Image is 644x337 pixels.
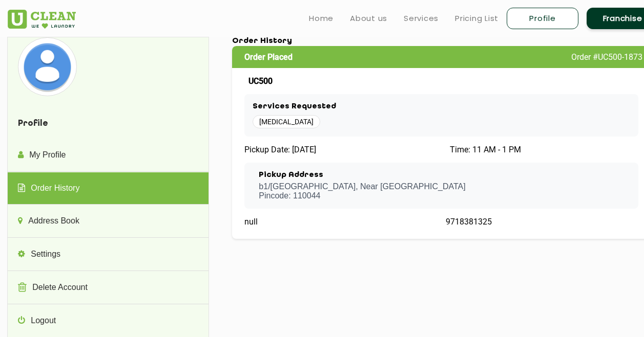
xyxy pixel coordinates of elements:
a: Order History [8,172,208,205]
h4: Profile [8,109,208,139]
a: Delete Account [8,272,208,304]
span: Pickup Date: [DATE] [244,145,316,154]
img: UClean Laundry and Dry Cleaning [8,10,76,29]
a: Settings [8,238,208,271]
a: Pricing List [455,12,498,25]
p: b1/[GEOGRAPHIC_DATA] , Near [GEOGRAPHIC_DATA] Pincode: 110044 [259,182,465,200]
a: About us [350,12,387,25]
a: Profile [507,8,578,29]
span: 9718381325 [446,217,492,227]
span: Time: 11 AM - 1 PM [450,145,521,154]
span: [MEDICAL_DATA] [253,115,320,128]
span: null [244,217,258,227]
span: Order Placed [244,52,293,62]
h3: Pickup Address [259,171,465,180]
a: Address Book [8,205,208,238]
a: Home [309,12,334,25]
h3: Services Requested [253,102,630,111]
span: UC500 [248,76,273,86]
a: Services [404,12,439,25]
span: Order #UC500-1873 [571,52,642,62]
img: avatardefault_92824.png [20,40,74,94]
a: My Profile [8,139,208,172]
